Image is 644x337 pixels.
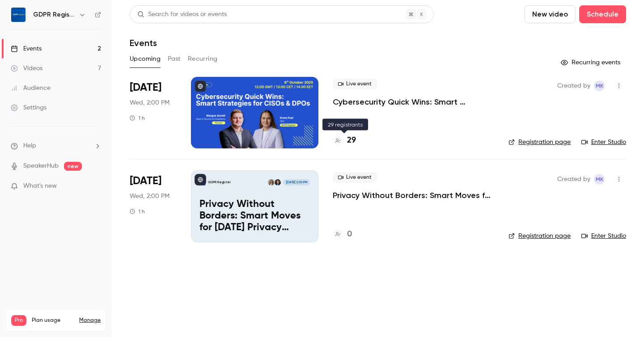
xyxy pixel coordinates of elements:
[130,77,177,148] div: Oct 8 Wed, 2:00 PM (Europe/Tallinn)
[11,84,51,93] div: Audience
[64,162,82,171] span: new
[33,10,75,19] h6: GDPR Register
[333,135,356,147] a: 29
[79,317,101,324] a: Manage
[283,179,309,185] span: [DATE] 2:00 PM
[333,172,377,183] span: Live event
[596,80,603,91] span: MK
[130,170,177,242] div: Oct 22 Wed, 2:00 PM (Europe/Tallinn)
[11,103,47,112] div: Settings
[11,315,26,326] span: Pro
[130,192,169,201] span: Wed, 2:00 PM
[347,135,356,147] h4: 29
[333,79,377,89] span: Live event
[188,52,218,66] button: Recurring
[130,80,161,95] span: [DATE]
[130,52,161,66] button: Upcoming
[333,190,494,201] a: Privacy Without Borders: Smart Moves for [DATE] Privacy Leaders
[347,228,352,240] h4: 0
[130,114,145,122] div: 1 h
[557,55,626,70] button: Recurring events
[594,80,605,91] span: Marit Kesa
[557,80,590,91] span: Created by
[11,44,42,53] div: Events
[594,174,605,185] span: Marit Kesa
[268,179,274,185] img: Krete Paal
[333,228,352,240] a: 0
[23,181,57,191] span: What's new
[581,232,626,240] a: Enter Studio
[508,138,571,147] a: Registration page
[11,8,25,22] img: GDPR Register
[579,5,626,23] button: Schedule
[508,232,571,240] a: Registration page
[557,174,590,185] span: Created by
[23,161,59,171] a: SpeakerHub
[130,38,157,48] h1: Events
[191,170,318,242] a: Privacy Without Borders: Smart Moves for Today’s Privacy LeadersGDPR RegisterAakritee TiwariKrete...
[130,208,145,215] div: 1 h
[596,174,603,185] span: MK
[525,5,576,23] button: New video
[130,98,169,107] span: Wed, 2:00 PM
[275,179,281,185] img: Aakritee Tiwari
[137,10,227,19] div: Search for videos or events
[208,180,231,185] p: GDPR Register
[168,52,181,66] button: Past
[333,97,494,107] a: Cybersecurity Quick Wins: Smart Strategies for CISOs & DPOs
[32,317,74,324] span: Plan usage
[199,199,310,233] p: Privacy Without Borders: Smart Moves for [DATE] Privacy Leaders
[11,141,101,151] li: help-dropdown-opener
[581,138,626,147] a: Enter Studio
[130,174,161,188] span: [DATE]
[11,64,42,73] div: Videos
[23,141,36,151] span: Help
